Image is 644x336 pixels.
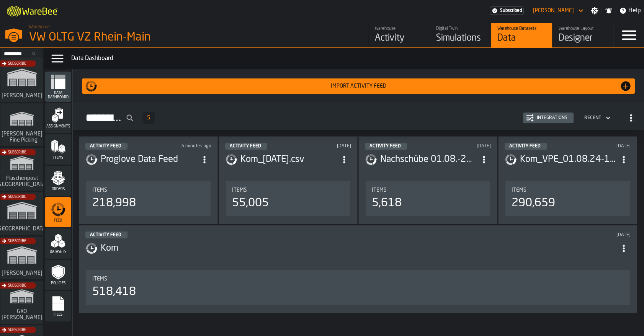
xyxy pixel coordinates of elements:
section: card-DataDashboardCard [85,268,631,307]
div: Menu Subscription [490,7,524,15]
span: Orders [45,187,71,191]
div: ItemListCard-DashboardItemContainer [219,136,358,224]
span: Items [232,187,247,193]
a: link-to-/wh/i/44979e6c-6f66-405e-9874-c1e29f02a54a/settings/billing [490,7,524,15]
h3: Proglove Data Feed [101,153,198,166]
div: Digital Twin [436,26,485,31]
div: DropdownMenuValue-Sebastian Petruch Petruch [533,8,574,14]
span: Items [372,187,387,193]
div: Title [372,187,484,193]
span: Items [45,156,71,160]
div: Warehouse Layout [559,26,607,31]
div: Title [512,187,624,193]
span: Activity Feed [369,144,401,148]
li: menu Files [45,291,71,322]
span: Activity Feed [90,233,121,237]
div: Warehouse [375,26,423,31]
span: Help [628,6,641,15]
div: Warehouse Datasets [497,26,546,31]
div: stat-Items [86,270,630,305]
a: link-to-/wh/i/baca6aa3-d1fc-43c0-a604-2a1c9d5db74d/simulations [0,281,43,325]
div: ButtonLoadMore-Load More-Prev-First-Last [139,112,158,124]
div: DropdownMenuValue-Sebastian Petruch Petruch [530,6,585,15]
div: status-5 2 [505,143,547,150]
h2: button-Activity Feed [73,103,644,130]
li: menu Policies [45,260,71,290]
div: VW OLTG VZ Rhein-Main [29,31,236,44]
div: Import Activity Feed [97,83,619,89]
span: Datasets [45,250,71,254]
span: Warehouse [29,24,50,30]
a: link-to-/wh/i/1653e8cc-126b-480f-9c47-e01e76aa4a88/simulations [0,237,43,281]
div: Activity [375,32,423,44]
div: 290,659 [512,196,555,210]
span: 5 [147,115,150,121]
div: stat-Items [86,181,211,216]
div: Title [92,187,204,193]
span: Items [512,187,526,193]
section: card-DataDashboardCard [365,179,491,218]
label: button-toggle-Menu [614,23,644,47]
div: ItemListCard-DashboardItemContainer [79,136,218,224]
span: Policies [45,281,71,285]
li: menu Datasets [45,228,71,259]
span: Feed [45,219,71,223]
div: Title [92,276,624,282]
div: ItemListCard-DashboardItemContainer [498,136,637,224]
span: Activity Feed [509,144,541,148]
button: button-Integrations [523,113,574,123]
div: ItemListCard-DashboardItemContainer [79,225,637,313]
span: Activity Feed [230,144,261,148]
div: Updated: 9/2/2025, 8:57:32 AM Created: 8/26/2025, 8:42:13 AM [310,144,351,149]
span: Subscribe [8,195,26,199]
span: Subscribe [8,239,26,243]
div: stat-Items [366,181,490,216]
label: button-toggle-Data Menu [47,51,68,66]
div: Updated: 8/28/2025, 2:28:10 PM Created: 8/27/2025, 5:54:52 PM [450,144,491,149]
span: Subscribe [8,328,26,332]
span: Subscribe [8,150,26,155]
div: Title [232,187,344,193]
div: ItemListCard-DashboardItemContainer [358,136,497,224]
div: Kom [101,242,617,254]
button: button-Import Activity Feed [82,78,635,94]
div: Updated: 3/14/2025, 7:33:06 PM Created: 3/14/2025, 7:32:09 PM [590,144,631,149]
li: menu Assignments [45,103,71,134]
h3: Kom_VPE_01.08.24-11.02.25.csv [520,153,617,166]
h3: Kom_[DATE].csv [240,153,337,166]
span: Activity Feed [90,144,121,148]
span: Subscribed [500,8,522,13]
div: 55,005 [232,196,269,210]
a: link-to-/wh/i/72fe6713-8242-4c3c-8adf-5d67388ea6d5/simulations [0,59,43,103]
div: status-5 2 [85,143,127,150]
div: status-5 2 [85,232,127,238]
label: button-toggle-Notifications [602,7,616,15]
div: status-5 2 [365,143,407,150]
div: stat-Items [505,181,630,216]
label: button-toggle-Help [616,6,644,15]
span: Assignments [45,124,71,129]
div: 5,618 [372,196,402,210]
span: Items [92,187,107,193]
a: link-to-/wh/i/44979e6c-6f66-405e-9874-c1e29f02a54a/simulations [430,23,491,47]
div: status-5 2 [225,143,267,150]
span: Subscribe [8,62,26,66]
a: link-to-/wh/i/44979e6c-6f66-405e-9874-c1e29f02a54a/data [491,23,552,47]
span: Files [45,313,71,317]
div: Nachschübe 01.08.-26.08.csv [380,153,477,166]
div: Integrations [534,115,570,121]
div: Designer [559,32,607,44]
label: button-toggle-Settings [588,7,602,15]
div: Updated: 9/3/2025, 9:47:14 AM Created: 1/29/2025, 9:16:05 AM [170,144,211,149]
section: card-DataDashboardCard [85,179,211,218]
div: DropdownMenuValue-4 [584,115,601,121]
span: Subscribe [8,284,26,288]
a: link-to-/wh/i/44979e6c-6f66-405e-9874-c1e29f02a54a/feed/ [368,23,430,47]
section: card-DataDashboardCard [225,179,351,218]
